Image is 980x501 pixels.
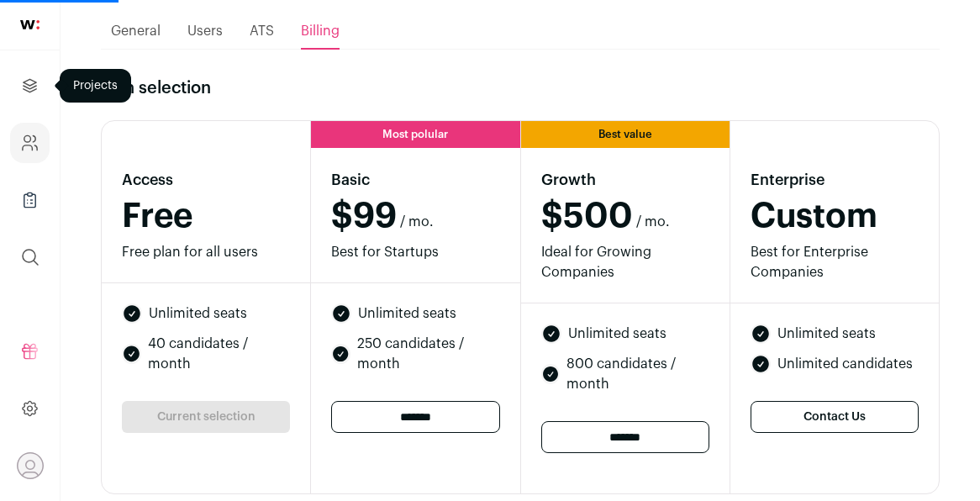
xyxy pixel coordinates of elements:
h3: Growth [541,168,709,192]
div: Ideal for Growing Companies [541,242,709,282]
span: Free [122,200,192,234]
a: General [111,14,161,48]
span: $500 [541,202,633,232]
span: Unlimited candidates [777,354,913,374]
span: ATS [250,24,274,38]
div: Best value [521,121,730,148]
span: Users [187,24,223,38]
a: Users [187,14,223,48]
h3: Access [122,168,290,192]
div: Current selection [122,401,290,433]
span: General [111,24,161,38]
h3: Enterprise [751,168,919,192]
span: 40 candidates / month [148,334,290,374]
a: ATS [250,14,274,48]
a: Contact Us [751,401,919,433]
span: Unlimited seats [149,303,247,324]
h2: Plan selection [101,76,940,100]
a: Projects [10,66,50,106]
div: Most polular [311,121,519,148]
img: wellfound-shorthand-0d5821cbd27db2630d0214b213865d53afaa358527fdda9d0ea32b1df1b89c2c.svg [20,20,40,29]
span: Unlimited seats [358,303,456,324]
span: Unlimited seats [568,324,667,344]
div: Projects [60,69,131,103]
div: Best for Enterprise Companies [751,242,919,282]
div: Free plan for all users [122,242,290,262]
span: / mo. [636,212,670,232]
span: 800 candidates / month [566,354,709,394]
span: Unlimited seats [777,324,876,344]
span: 250 candidates / month [357,334,500,374]
span: Billing [301,24,340,38]
span: Custom [751,200,877,234]
a: Company Lists [10,180,50,220]
div: Best for Startups [331,242,499,262]
button: Open dropdown [17,452,44,479]
h3: Basic [331,168,499,192]
span: $99 [331,202,397,232]
span: / mo. [400,212,434,232]
a: Company and ATS Settings [10,123,50,163]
